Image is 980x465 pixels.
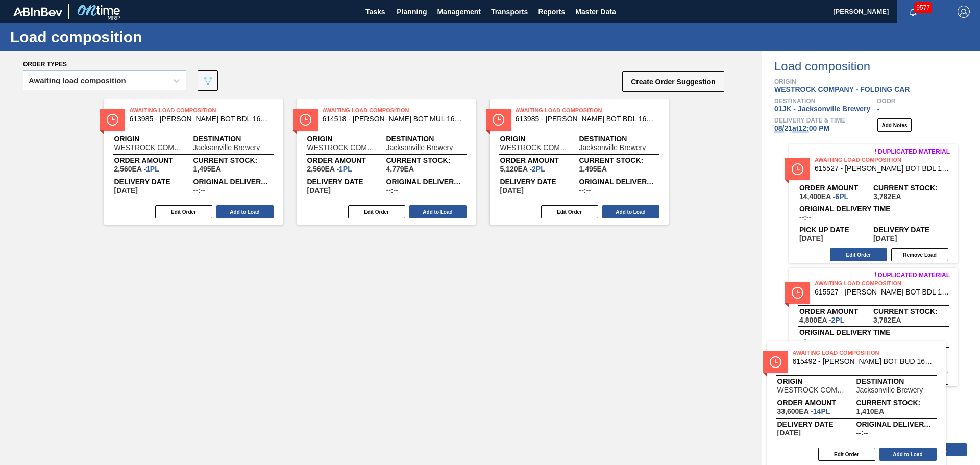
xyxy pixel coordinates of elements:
span: Master Data [575,6,616,18]
h1: Load composition [10,31,191,43]
span: - [877,105,880,113]
span: WESTROCK COMPANY - FOLDING CAR [774,85,910,93]
span: Order types [23,61,67,68]
div: Awaiting load composition [29,77,126,84]
span: Reports [538,6,565,18]
img: TNhmsLtSVTkK8tSr43FrP2fwEKptu5GPRR3wAAAABJRU5ErkJggg== [13,7,62,16]
span: Transports [491,6,528,18]
span: 01JK - Jacksonville Brewery [774,105,870,113]
img: Logout [958,6,970,18]
span: Management [437,6,481,18]
button: Accept [910,443,967,456]
span: Tasks [364,6,386,18]
span: 9577 [914,2,932,13]
span: Origin [774,79,980,85]
span: Load composition [774,60,980,72]
button: Add Notes [877,118,912,132]
button: Create Order Suggestion [622,71,724,92]
span: Delivery Date & Time [774,117,845,124]
span: Planning [397,6,427,18]
span: Destination [774,98,877,104]
span: 08/21 at 12:00 PM [774,124,829,132]
button: Cancel [848,443,905,456]
button: Notifications [897,5,929,19]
